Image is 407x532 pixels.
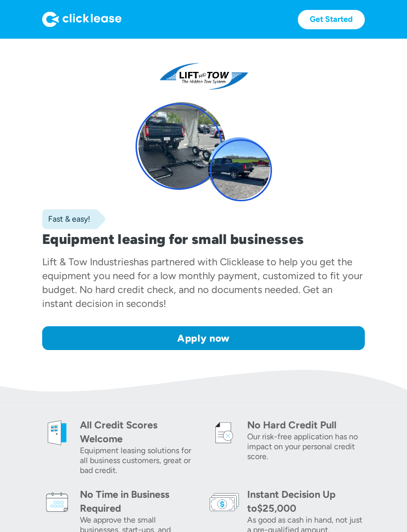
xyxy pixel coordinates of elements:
div: Equipment leasing solutions for all business customers, great or bad credit. [80,446,198,475]
a: Apply now [42,326,365,350]
img: calendar icon [42,487,72,517]
div: has partnered with Clicklease to help you get the equipment you need for a low monthly payment, c... [42,256,363,309]
h1: Equipment leasing for small businesses [42,231,365,247]
img: welcome icon [42,418,72,448]
img: Logo [42,11,122,27]
div: No Hard Credit Pull [247,418,365,432]
a: Get Started [298,10,365,29]
div: Lift & Tow Industries [42,256,134,268]
div: $25,000 [257,502,296,514]
div: All Credit Scores Welcome [80,418,198,446]
div: Instant Decision Up to [247,488,336,514]
div: Our risk-free application has no impact on your personal credit score. [247,432,365,462]
div: Fast & easy! [42,214,90,224]
img: credit icon [209,418,239,448]
div: No Time in Business Required [80,487,198,515]
img: money icon [209,487,239,517]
